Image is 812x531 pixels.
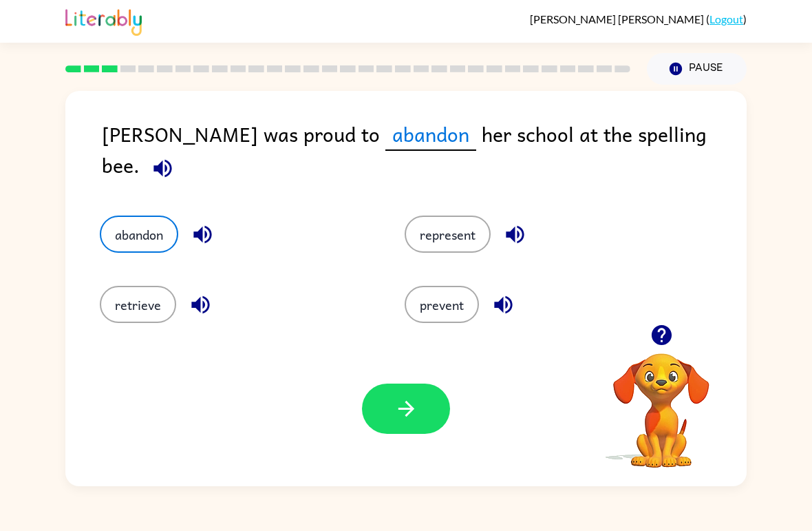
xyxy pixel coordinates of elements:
[100,286,176,323] button: retrieve
[100,216,178,253] button: abandon
[647,53,747,85] button: Pause
[530,12,747,25] div: ( )
[385,118,476,151] span: abandon
[405,216,491,253] button: represent
[709,12,743,25] a: Logout
[592,332,730,470] video: Your browser must support playing .mp4 files to use Literably. Please try using another browser.
[405,286,479,323] button: prevent
[65,6,142,36] img: Literably
[530,12,706,25] span: [PERSON_NAME] [PERSON_NAME]
[102,118,747,188] div: [PERSON_NAME] was proud to her school at the spelling bee.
